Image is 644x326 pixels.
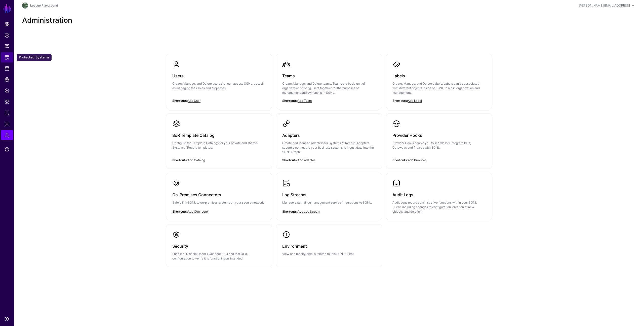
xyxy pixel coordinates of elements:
span: Dashboard [5,22,10,27]
strong: Shortcuts: [172,210,188,213]
span: Policies [5,33,10,38]
p: Create and Manage Adapters for Systems of Record. Adapters securely connect to your business syst... [282,141,376,154]
a: SoR Template CatalogConfigure the Template Catalogs for your private and shared System of Record ... [166,114,272,164]
h3: Teams [282,72,376,79]
a: Add Connector [188,210,209,213]
a: EnvironmentView and modify details related to this SGNL Client. [276,224,382,262]
a: UsersCreate, Manage, and Delete users that can access SGNL, as well as managing their roles and p... [166,54,272,105]
p: Provider Hooks enable you to seamlessly integrate IdPs, Gateways and Proxies with SGNL. [392,141,486,150]
span: CAEP Hub [5,77,10,82]
strong: Shortcuts: [282,99,298,103]
a: Admin [1,130,13,140]
a: Add Provider [408,158,426,162]
strong: Shortcuts: [392,158,408,162]
h3: Security [172,243,266,250]
p: Manage external log management service integrations to SGNL. [282,200,376,205]
span: Protected Systems [5,55,10,60]
p: Safely link SGNL to on-premises systems on your secure network. [172,200,266,205]
p: Audit Logs record administrative functions within your SGNL Client, including changes to configur... [392,200,486,214]
a: SecurityEnable or Disable OpenID Connect SSO and test OIDC configuration to verify it is function... [166,224,272,267]
p: Create, Manage, and Delete users that can access SGNL, as well as managing their roles and proper... [172,81,266,90]
span: Admin [5,133,10,138]
a: Add Log Stream [298,210,320,213]
p: View and modify details related to this SGNL Client. [282,252,376,256]
a: Add Label [408,99,422,103]
h2: Administration [22,16,636,25]
p: Enable or Disable OpenID Connect SSO and test OIDC configuration to verify it is functioning as i... [172,252,266,261]
a: SGNL [3,3,12,14]
a: Add Catalog [188,158,205,162]
div: [PERSON_NAME][EMAIL_ADDRESS] [579,3,630,8]
a: Provider HooksProvider Hooks enable you to seamlessly integrate IdPs, Gateways and Proxies with S... [386,114,492,164]
strong: Shortcuts: [282,158,298,162]
a: Audit LogsAudit Logs record administrative functions within your SGNL Client, including changes t... [386,173,492,220]
span: Reports [5,110,10,115]
span: Policy Lens [5,88,10,93]
a: AdaptersCreate and Manage Adapters for Systems of Record. Adapters securely connect to your busin... [276,114,382,169]
strong: Shortcuts: [392,99,408,103]
img: svg+xml;base64,PHN2ZyB3aWR0aD0iNDQwIiBoZWlnaHQ9IjQ0MCIgdmlld0JveD0iMCAwIDQ0MCA0NDAiIGZpbGw9Im5vbm... [22,3,28,9]
a: League Playground [30,4,58,7]
a: Logs [1,119,13,129]
span: Data Lens [5,99,10,104]
h3: Adapters [282,132,376,139]
h3: Provider Hooks [392,132,486,139]
h3: SoR Template Catalog [172,132,266,139]
a: Add User [188,99,200,103]
span: Support [5,147,10,152]
a: Log StreamsManage external log management service integrations to SGNL. [276,173,382,219]
a: LabelsCreate, Manage, and Delete Labels. Labels can be associated with different objects inside o... [386,54,492,109]
a: Identity Data Fabric [1,63,13,74]
a: Snippets [1,41,13,51]
a: Data Lens [1,97,13,107]
a: Dashboard [1,19,13,29]
p: Configure the Template Catalogs for your private and shared System of Record templates. [172,141,266,150]
p: Create, Manage, and Delete teams. Teams are basic unit of organization to bring users together fo... [282,81,376,95]
span: Identity Data Fabric [5,66,10,71]
a: Add Adapter [298,158,315,162]
p: Create, Manage, and Delete Labels. Labels can be associated with different objects inside of SGNL... [392,81,486,95]
strong: Shortcuts: [282,210,298,213]
a: Add Team [298,99,312,103]
span: Snippets [5,44,10,49]
a: On-Premises ConnectorsSafely link SGNL to on-premises systems on your secure network. [166,173,272,219]
div: Protected Systems [17,54,52,61]
strong: Shortcuts: [172,99,188,103]
h3: Users [172,72,266,79]
strong: Shortcuts: [172,158,188,162]
h3: On-Premises Connectors [172,191,266,198]
h3: Audit Logs [392,191,486,198]
a: Policy Lens [1,86,13,96]
a: CAEP Hub [1,75,13,85]
a: Policies [1,30,13,40]
h3: Labels [392,72,486,79]
a: Protected Systems [1,52,13,62]
span: Logs [5,121,10,126]
a: Reports [1,108,13,118]
a: TeamsCreate, Manage, and Delete teams. Teams are basic unit of organization to bring users togeth... [276,54,382,109]
h3: Log Streams [282,191,376,198]
h3: Environment [282,243,376,250]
